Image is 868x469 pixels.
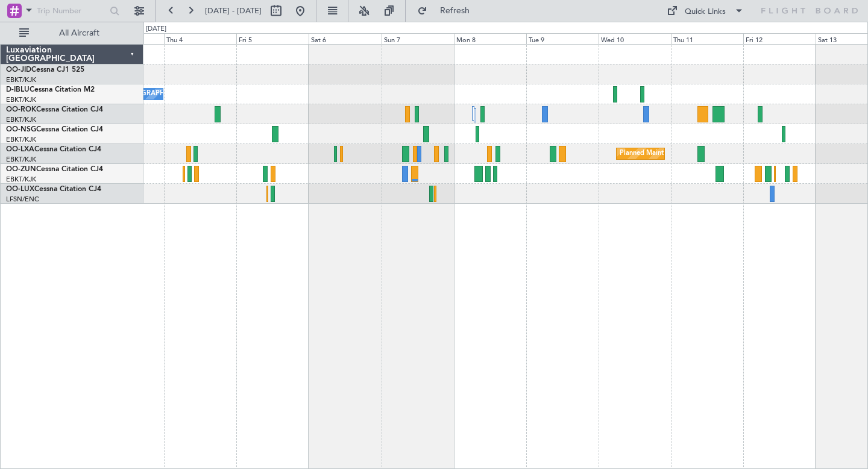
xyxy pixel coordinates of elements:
div: Quick Links [685,6,726,18]
span: OO-NSG [6,126,36,133]
span: OO-ROK [6,106,36,113]
span: OO-JID [6,66,31,74]
a: OO-LUXCessna Citation CJ4 [6,186,101,193]
a: EBKT/KJK [6,155,36,164]
a: EBKT/KJK [6,95,36,104]
div: Mon 8 [454,33,526,44]
a: EBKT/KJK [6,115,36,124]
div: Thu 11 [671,33,743,44]
span: OO-LXA [6,146,34,153]
a: OO-ROKCessna Citation CJ4 [6,106,103,113]
a: EBKT/KJK [6,175,36,184]
span: D-IBLU [6,86,30,93]
span: OO-LUX [6,186,34,193]
span: Refresh [430,7,480,15]
a: OO-LXACessna Citation CJ4 [6,146,101,153]
span: OO-ZUN [6,166,36,173]
a: LFSN/ENC [6,195,39,204]
a: OO-JIDCessna CJ1 525 [6,66,84,74]
div: [DATE] [146,24,166,34]
a: EBKT/KJK [6,135,36,144]
button: Quick Links [661,1,750,20]
div: Fri 5 [236,33,309,44]
div: Tue 9 [526,33,599,44]
div: Sat 6 [309,33,381,44]
button: All Aircraft [13,24,131,43]
a: EBKT/KJK [6,75,36,84]
a: OO-NSGCessna Citation CJ4 [6,126,103,133]
div: Thu 4 [164,33,236,44]
div: Sun 7 [382,33,454,44]
button: Refresh [412,1,484,20]
input: Trip Number [37,2,106,20]
div: Wed 10 [599,33,671,44]
div: Planned Maint Kortrijk-[GEOGRAPHIC_DATA] [620,145,760,163]
span: [DATE] - [DATE] [205,5,262,16]
a: OO-ZUNCessna Citation CJ4 [6,166,103,173]
div: Fri 12 [743,33,816,44]
a: D-IBLUCessna Citation M2 [6,86,95,93]
span: All Aircraft [31,29,127,37]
